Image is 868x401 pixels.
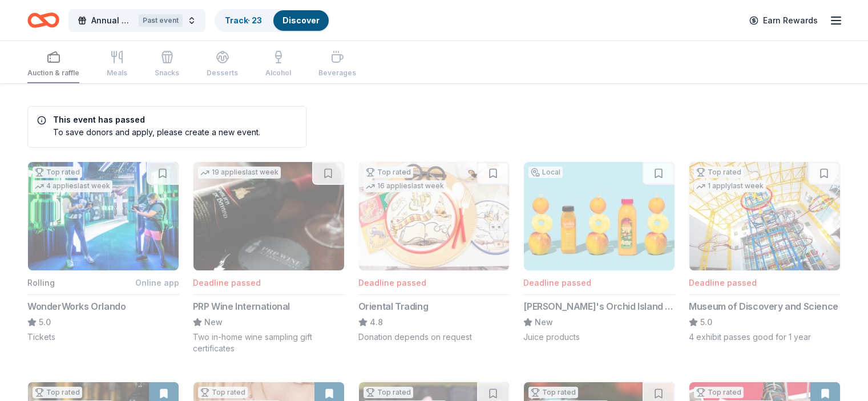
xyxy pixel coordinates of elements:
a: Track· 23 [225,15,262,25]
button: Image for WonderWorks OrlandoTop rated4 applieslast weekRollingOnline appWonderWorks Orlando5.0Ti... [27,161,179,343]
button: Image for Natalie's Orchid Island Juice Company LocalDeadline passed[PERSON_NAME]'s Orchid Island... [523,161,675,343]
button: Image for Museum of Discovery and ScienceTop rated1 applylast weekDeadline passedMuseum of Discov... [689,161,841,343]
button: Image for PRP Wine International19 applieslast weekDeadline passedPRP Wine InternationalNewTwo in... [193,161,345,354]
h5: This event has passed [37,116,260,124]
button: Image for Oriental TradingTop rated16 applieslast weekDeadline passedOriental Trading4.8Donation ... [358,161,510,343]
button: Track· 23Discover [215,9,330,32]
a: Earn Rewards [742,10,825,31]
div: To save donors and apply, please create a new event. [37,126,260,138]
button: Annual ConferencePast event [68,9,205,32]
span: Annual Conference [91,14,134,27]
div: Past event [139,14,183,27]
a: Discover [282,15,320,25]
a: Home [27,7,59,34]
